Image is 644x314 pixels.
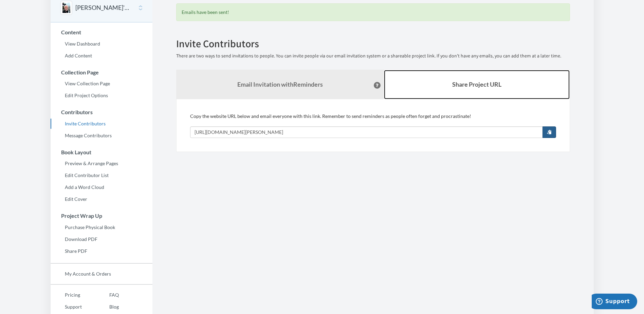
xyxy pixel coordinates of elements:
[592,294,637,311] iframe: Opens a widget where you can chat to one of our agents
[75,3,130,12] button: [PERSON_NAME]'s Retirement Scrapbook
[51,90,152,101] a: Edit Project Options
[176,38,570,49] h2: Invite Contributors
[51,69,152,75] h3: Collection Page
[237,81,323,88] strong: Email Invitation with Reminders
[51,78,152,89] a: View Collection Page
[51,39,152,49] a: View Dashboard
[51,182,152,192] a: Add a Word Cloud
[51,158,152,169] a: Preview & Arrange Pages
[51,149,152,155] h3: Book Layout
[51,130,152,141] a: Message Contributors
[51,194,152,204] a: Edit Cover
[95,290,119,300] a: FAQ
[51,170,152,180] a: Edit Contributor List
[51,109,152,115] h3: Contributors
[51,222,152,232] a: Purchase Physical Book
[51,290,95,300] a: Pricing
[51,234,152,244] a: Download PDF
[51,51,152,61] a: Add Content
[51,213,152,219] h3: Project Wrap Up
[51,302,95,312] a: Support
[176,53,570,59] p: There are two ways to send invitations to people. You can invite people via our email invitation ...
[452,81,501,88] b: Share Project URL
[51,29,152,35] h3: Content
[190,113,556,138] div: Copy the website URL below and email everyone with this link. Remember to send reminders as peopl...
[95,302,119,312] a: Blog
[176,3,570,21] div: Emails have been sent!
[51,269,152,279] a: My Account & Orders
[51,119,152,129] a: Invite Contributors
[51,246,152,256] a: Share PDF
